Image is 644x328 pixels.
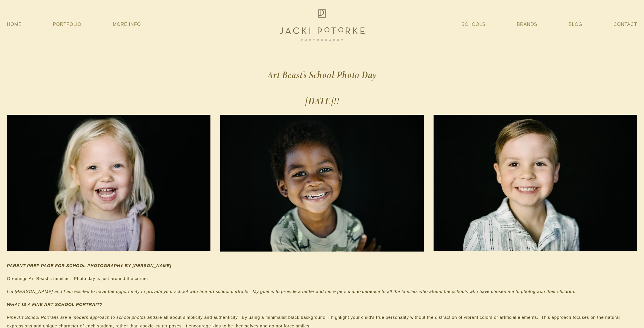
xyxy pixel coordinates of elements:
h2: Art Beast’s School Photo Day [7,66,637,84]
a: Home [7,19,22,30]
em: PARENT PREP PAGE FOR SCHOOL PHOTOGRAPHY BY [PERSON_NAME] [7,263,171,268]
a: Schools [461,19,486,30]
em: WHAT IS A FINE ART SCHOOL PORTRAIT? [7,302,103,307]
img: Jacki Potorke Sacramento Family Photographer [276,6,368,43]
a: Contact [614,19,637,30]
a: Brands [517,19,537,30]
a: More Info [113,19,141,30]
p: Greetings Art Beast’s families. Photo day is just around the corner! [7,274,637,283]
em: Fine Art School Portraits are a modern approach to school photos and [7,315,155,320]
strong: [DATE]!! [305,94,340,108]
a: Portfolio [53,22,81,27]
em: I’m [PERSON_NAME] and I am excited to have the opportunity to provide your school with fine art s... [7,289,576,294]
a: Blog [569,19,582,30]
